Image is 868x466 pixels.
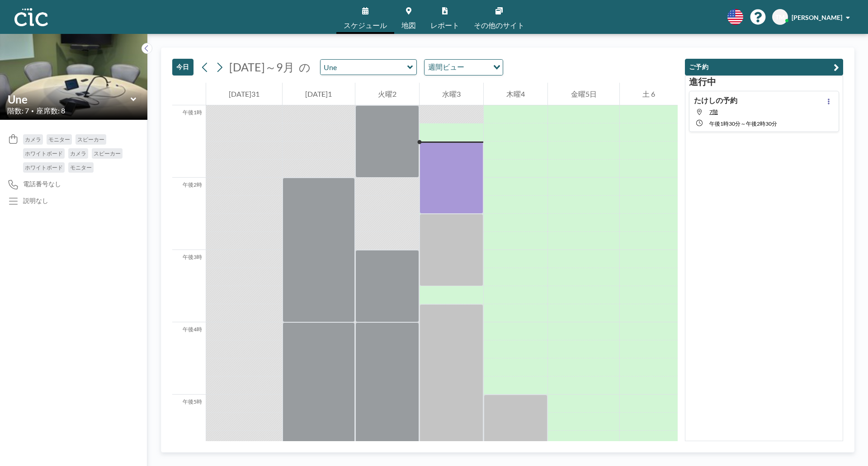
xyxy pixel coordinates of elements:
[467,61,488,73] input: オプションを検索
[8,93,131,106] input: ウネ
[709,108,718,115] font: 7階
[506,89,525,98] font: 木曜4
[25,136,41,143] font: カメラ
[401,21,416,29] font: 地図
[442,89,461,98] font: 水曜3
[709,120,741,127] font: 午後1時30分
[689,63,708,71] font: ご予約
[48,136,70,143] font: モニター
[183,109,202,116] font: 午後1時
[229,89,259,98] font: [DATE]31
[25,164,63,171] font: ホワイトボード
[183,398,202,405] font: 午後5時
[183,181,202,188] font: 午後2時
[70,150,86,157] font: カメラ
[642,89,655,98] font: 土 6
[428,62,464,71] font: 週間ビュー
[344,21,387,29] font: スケジュール
[25,150,63,157] font: ホワイトボード
[14,8,48,26] img: 組織ロゴ
[77,136,104,143] font: スピーカー
[7,106,29,115] font: 階数: 7
[746,120,777,127] font: 午後2時30分
[94,150,121,157] font: スピーカー
[571,89,597,98] font: 金曜5日
[321,60,407,75] input: Une
[23,180,61,188] font: 電話番号なし
[31,108,34,113] font: •
[299,60,311,74] font: の
[741,120,746,127] font: ～
[775,13,785,21] font: TM
[70,164,92,171] font: モニター
[36,106,65,115] font: 座席数: 8
[378,89,396,98] font: 火曜2
[183,326,202,333] font: 午後4時
[474,21,524,29] font: その他のサイト
[23,197,48,204] font: 説明なし
[176,63,189,71] font: 今日
[229,60,294,74] font: [DATE]～9月
[183,254,202,260] font: 午後3時
[694,96,737,104] font: たけしの予約
[792,14,842,21] font: [PERSON_NAME]
[689,76,716,87] font: 進行中
[305,89,332,98] font: [DATE]1
[685,59,843,75] button: ご予約
[172,59,193,75] button: 今日
[430,21,459,29] font: レポート
[425,60,503,75] div: オプションを検索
